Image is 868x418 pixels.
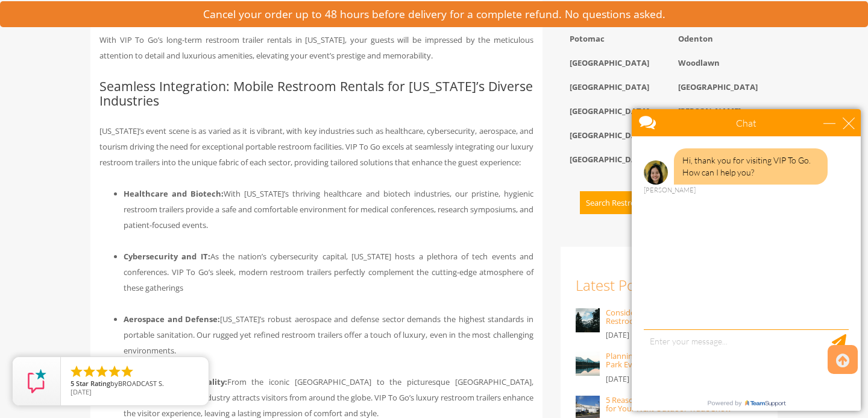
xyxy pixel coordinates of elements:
[576,352,600,376] img: Planning Restroom Facilities for National Park Events and Peak Seasons - VIPTOGO
[561,29,669,53] div: Potomac
[124,188,224,199] strong: Healthcare and Biotech:
[25,369,49,393] img: Review Rating
[71,380,199,388] span: by
[99,32,533,63] p: With VIP To Go’s long-term restroom trailer rentals in [US_STATE], your guests will be impressed ...
[576,308,600,332] img: Considerations for Renting Portable Restroom Solutions for National Parks - VIPTOGO
[606,372,763,387] p: [DATE]
[669,77,778,101] div: [GEOGRAPHIC_DATA]
[118,379,164,388] span: BROADCAST S.
[82,364,96,379] li: 
[606,394,761,414] a: 5 Reasons to Choose Our Restroom Trailers for Your Next Outdoor Trade Show
[669,101,778,125] div: [PERSON_NAME]
[71,387,92,396] span: [DATE]
[669,29,778,53] div: Odenton
[124,311,533,358] li: [US_STATE]’s robust aerospace and defense sector demands the highest standards in portable sanita...
[561,53,669,77] div: [GEOGRAPHIC_DATA]
[561,77,669,101] div: [GEOGRAPHIC_DATA]
[580,191,750,215] button: Search Restroom Trailer Rentals By Location
[561,101,669,125] div: [GEOGRAPHIC_DATA]
[606,307,743,326] a: Considerations for Renting Portable Restroom Solutions for National Parks
[561,150,669,174] div: [GEOGRAPHIC_DATA]
[124,249,533,296] li: As the nation’s cybersecurity capital, [US_STATE] hosts a plethora of tech events and conferences...
[71,379,74,388] span: 5
[120,364,134,379] li: 
[99,79,533,107] h2: Seamless Integration: Mobile Restroom Rentals for [US_STATE]’s Diverse Industries
[624,102,868,418] iframe: Live Chat Box
[576,277,763,293] h3: Latest Posts
[99,123,533,170] p: [US_STATE]’s event scene is as varied as it is vibrant, with key industries such as healthcare, c...
[606,350,751,370] a: Planning Restroom Facilities for National Park Events and Peak Seasons
[76,379,110,388] span: Star Rating
[606,328,763,343] p: [DATE]
[561,125,669,150] div: [GEOGRAPHIC_DATA]
[69,364,84,379] li: 
[669,53,778,77] div: Woodlawn
[561,197,750,208] a: Search Restroom Trailer Rentals By Location
[124,314,220,325] strong: Aerospace and Defense:
[124,251,210,262] strong: Cybersecurity and IT:
[124,186,533,233] li: With [US_STATE]’s thriving healthcare and biotech industries, our pristine, hygienic restroom tra...
[107,364,122,379] li: 
[95,364,109,379] li: 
